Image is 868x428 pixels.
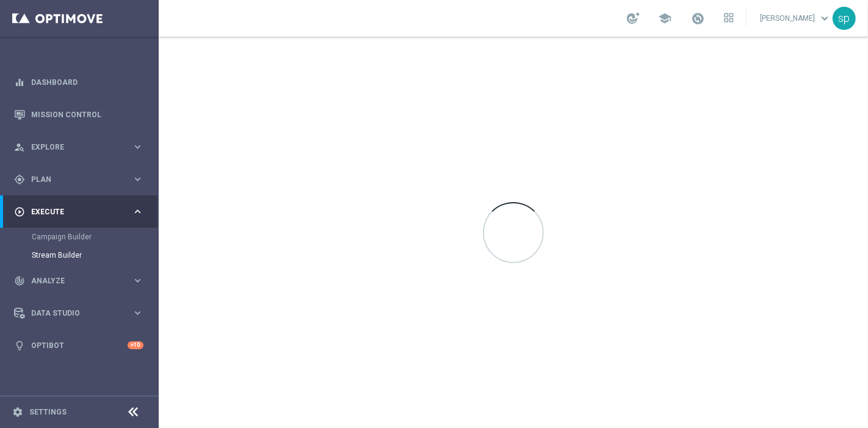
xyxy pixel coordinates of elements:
[29,408,67,416] a: Settings
[818,12,831,25] span: keyboard_arrow_down
[31,310,132,317] span: Data Studio
[14,142,132,153] div: Explore
[14,329,143,361] div: Optibot
[31,143,132,151] span: Explore
[14,66,143,98] div: Dashboard
[14,98,143,131] div: Mission Control
[14,275,25,286] i: track_changes
[14,174,132,185] div: Plan
[13,110,144,120] button: Mission Control
[132,173,143,185] i: keyboard_arrow_right
[13,341,144,350] button: lightbulb Optibot +10
[14,174,25,185] i: gps_fixed
[14,206,25,217] i: play_circle_outline
[32,250,127,260] a: Stream Builder
[13,276,144,286] button: track_changes Analyze keyboard_arrow_right
[13,308,144,318] button: Data Studio keyboard_arrow_right
[32,232,127,242] a: Campaign Builder
[132,141,143,153] i: keyboard_arrow_right
[14,206,132,217] div: Execute
[14,340,25,351] i: lightbulb
[32,246,157,264] div: Stream Builder
[658,12,671,25] span: school
[12,407,23,418] i: settings
[31,66,143,98] a: Dashboard
[13,142,144,152] button: person_search Explore keyboard_arrow_right
[14,275,132,286] div: Analyze
[13,207,144,217] button: play_circle_outline Execute keyboard_arrow_right
[14,77,25,88] i: equalizer
[31,98,143,131] a: Mission Control
[759,9,833,27] a: [PERSON_NAME]keyboard_arrow_down
[14,308,132,319] div: Data Studio
[31,329,128,361] a: Optibot
[31,277,132,285] span: Analyze
[132,307,143,319] i: keyboard_arrow_right
[32,228,157,246] div: Campaign Builder
[13,175,144,184] button: gps_fixed Plan keyboard_arrow_right
[132,275,143,286] i: keyboard_arrow_right
[128,341,143,349] div: +10
[833,7,856,30] div: sp
[132,206,143,217] i: keyboard_arrow_right
[14,142,25,153] i: person_search
[31,208,132,216] span: Execute
[31,176,132,183] span: Plan
[13,78,144,87] button: equalizer Dashboard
